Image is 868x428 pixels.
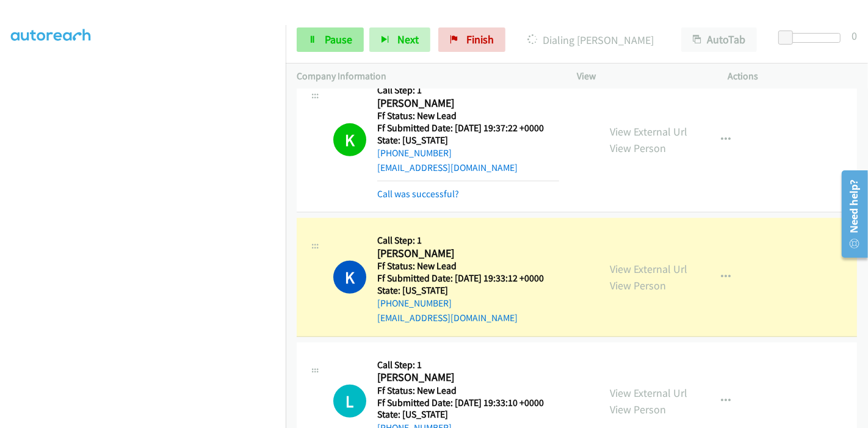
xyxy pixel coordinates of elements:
[325,32,352,46] span: Pause
[297,69,555,84] p: Company Information
[522,32,659,48] p: Dialing [PERSON_NAME]
[438,27,505,52] a: Finish
[377,162,518,173] a: [EMAIL_ADDRESS][DOMAIN_NAME]
[377,122,559,134] h5: Ff Submitted Date: [DATE] 19:37:22 +0000
[377,260,544,272] h5: Ff Status: New Lead
[377,147,452,159] a: [PHONE_NUMBER]
[833,165,868,263] iframe: Resource Center
[377,84,559,96] h5: Call Step: 1
[377,110,559,122] h5: Ff Status: New Lead
[397,32,419,46] span: Next
[577,69,706,84] p: View
[377,234,544,247] h5: Call Step: 1
[333,385,366,418] div: The call is yet to be attempted
[377,96,559,111] h2: [PERSON_NAME]
[377,397,544,409] h5: Ff Submitted Date: [DATE] 19:33:10 +0000
[377,285,544,297] h5: State: [US_STATE]
[377,134,559,147] h5: State: [US_STATE]
[610,141,666,155] a: View Person
[333,123,366,156] h1: K
[377,408,544,421] h5: State: [US_STATE]
[369,27,430,52] button: Next
[728,69,858,84] p: Actions
[377,359,544,371] h5: Call Step: 1
[297,27,364,52] a: Pause
[377,297,452,309] a: [PHONE_NUMBER]
[333,385,366,418] h1: L
[681,27,757,52] button: AutoTab
[610,125,687,139] a: View External Url
[377,371,544,385] h2: [PERSON_NAME]
[377,272,544,285] h5: Ff Submitted Date: [DATE] 19:33:12 +0000
[610,278,666,292] a: View Person
[466,32,494,46] span: Finish
[852,27,857,44] div: 0
[610,402,666,416] a: View Person
[377,312,518,324] a: [EMAIL_ADDRESS][DOMAIN_NAME]
[784,33,841,43] div: Delay between calls (in seconds)
[610,386,687,400] a: View External Url
[377,188,459,200] a: Call was successful?
[377,385,544,397] h5: Ff Status: New Lead
[377,247,544,261] h2: [PERSON_NAME]
[610,262,687,276] a: View External Url
[333,261,366,294] h1: K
